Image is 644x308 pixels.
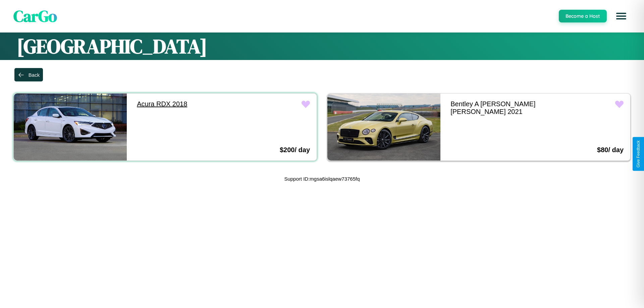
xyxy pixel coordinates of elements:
[130,94,243,115] a: Acura RDX 2018
[636,140,641,168] div: Give Feedback
[597,146,624,154] h3: $ 80 / day
[17,33,627,60] h1: [GEOGRAPHIC_DATA]
[14,68,43,81] button: Back
[559,10,607,22] button: Become a Host
[284,174,360,183] p: Support ID: mgsa6islqaew73765fq
[444,94,557,122] a: Bentley A [PERSON_NAME] [PERSON_NAME] 2021
[612,7,631,25] button: Open menu
[280,146,310,154] h3: $ 200 / day
[29,72,40,78] div: Back
[13,5,57,27] span: CarGo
